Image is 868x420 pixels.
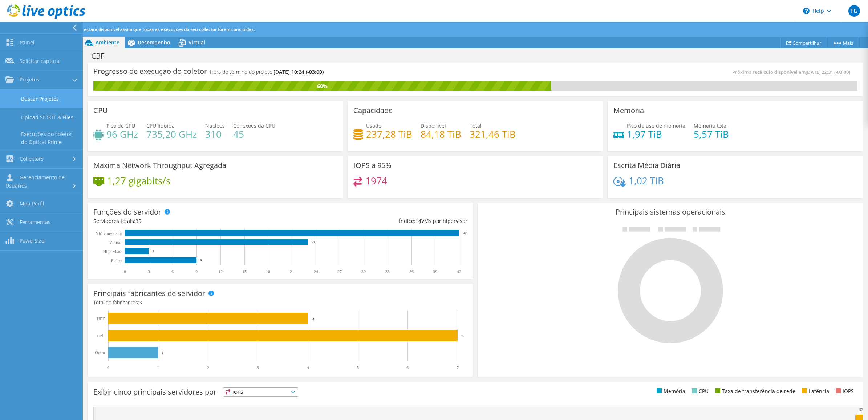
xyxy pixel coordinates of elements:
li: Taxa de transferência de rede [713,387,795,395]
h4: 237,28 TiB [366,130,412,138]
text: 92% [859,407,867,412]
span: Disponível [421,122,446,129]
text: 30 [361,269,366,274]
h4: 1,02 TiB [629,177,664,185]
span: 14 [415,217,421,224]
text: 1 [157,365,159,370]
text: 0 [107,365,109,370]
h4: Hora de término do projeto: [210,68,324,76]
text: 36 [409,269,414,274]
text: 24 [314,269,318,274]
text: 21 [290,269,294,274]
a: Mais [827,37,859,48]
span: Pico de CPU [106,122,135,129]
h4: 321,46 TiB [470,130,516,138]
text: HPE [97,316,105,321]
li: Latência [800,387,829,395]
text: 7 [461,334,463,338]
span: [DATE] 10:24 (-03:00) [273,68,324,75]
text: VM convidada [96,231,122,236]
text: 18 [266,269,270,274]
h1: CBF [88,52,115,60]
h3: Memória [613,107,644,115]
text: 5 [357,365,359,370]
span: 35 [135,217,141,224]
li: Memória [655,387,685,395]
span: Conexões da CPU [233,122,275,129]
span: 3 [139,299,142,306]
text: 12 [218,269,223,274]
text: 42 [457,269,461,274]
text: 9 [200,259,202,262]
div: Índice: VMs por hipervisor [280,217,467,225]
h3: Escrita Média Diária [613,161,680,169]
text: 6 [171,269,174,274]
span: Próximo recálculo disponível em [732,69,854,75]
span: Memória total [694,122,728,129]
h4: 45 [233,130,275,138]
span: IOPS [223,388,298,396]
span: Ambiente [96,39,119,46]
text: 4 [307,365,309,370]
span: Virtual [188,39,205,46]
text: 15 [242,269,247,274]
div: Servidores totais: [93,217,280,225]
h4: 96 GHz [106,130,138,138]
span: Usado [366,122,381,129]
h4: 310 [205,130,225,138]
h4: 1974 [365,177,387,185]
span: Pico do uso de memória [627,122,685,129]
span: Desempenho [138,39,170,46]
span: CPU líquida [146,122,175,129]
text: 39 [433,269,437,274]
text: 23 [312,240,315,244]
text: 7 [457,365,459,370]
span: A análise adicional estará disponível assim que todas as execuções do seu collector forem concluí... [44,26,255,32]
h4: 1,27 gigabits/s [107,177,170,185]
text: 9 [195,269,198,274]
text: 1 [162,351,164,355]
h4: 735,20 GHz [146,130,197,138]
text: 3 [148,269,150,274]
h4: 1,97 TiB [627,130,685,138]
text: 3 [153,249,154,253]
h4: Total de fabricantes: [93,299,467,307]
li: CPU [690,387,709,395]
span: TG [848,5,860,17]
h3: CPU [93,107,108,115]
h4: 5,57 TiB [694,130,729,138]
h4: 84,18 TiB [421,130,461,138]
span: Núcleos [205,122,225,129]
text: 2 [207,365,209,370]
text: Hipervisor [103,249,122,254]
span: [DATE] 22:31 (-03:00) [806,69,850,75]
h3: Maxima Network Throughput Agregada [93,161,226,169]
h3: Funções do servidor [93,208,161,216]
svg: \n [803,8,810,14]
text: Virtual [109,240,122,245]
text: 0 [124,269,126,274]
h3: IOPS a 95% [353,161,392,169]
a: Compartilhar [780,37,827,48]
tspan: Físico [111,258,122,263]
text: 6 [406,365,409,370]
div: 60% [93,82,551,90]
text: 33 [385,269,390,274]
h3: Capacidade [353,107,393,115]
h3: Principais fabricantes de servidor [93,289,205,297]
text: 4 [312,317,315,321]
text: 3 [257,365,259,370]
span: Total [470,122,482,129]
text: 42 [463,231,467,235]
h3: Principais sistemas operacionais [483,208,857,216]
text: Outro [95,350,105,355]
text: Dell [97,333,105,339]
text: 27 [337,269,342,274]
li: IOPS [834,387,854,395]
